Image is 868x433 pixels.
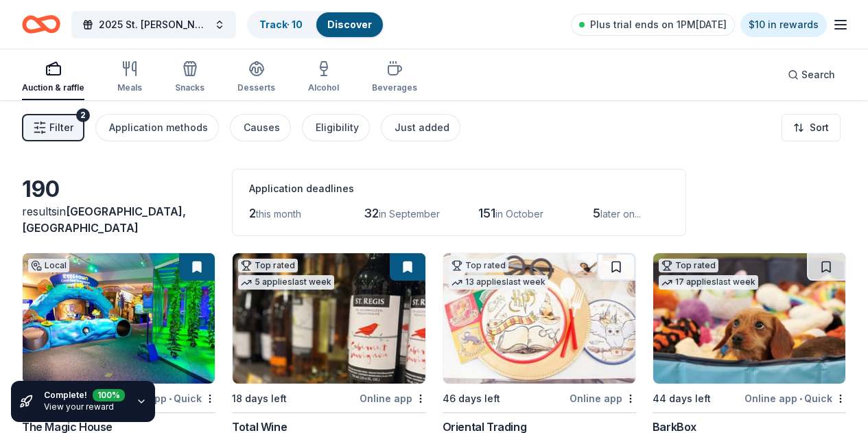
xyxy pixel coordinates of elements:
[443,253,635,384] img: Image for Oriental Trading
[478,206,495,220] span: 151
[443,390,500,407] div: 46 days left
[372,82,417,93] div: Beverages
[449,275,548,290] div: 13 applies last week
[590,16,727,33] span: Plus trial ends on 1PM[DATE]
[249,206,256,220] span: 2
[238,275,334,290] div: 5 applies last week
[395,119,449,136] div: Just added
[237,82,275,93] div: Desserts
[308,82,339,93] div: Alcohol
[659,259,718,272] div: Top rated
[302,114,370,141] button: Eligibility
[247,11,384,38] button: Track· 10Discover
[495,208,543,220] span: in October
[109,119,208,136] div: Application methods
[49,119,73,136] span: Filter
[22,203,215,236] div: results
[379,208,440,220] span: in September
[28,259,69,272] div: Local
[381,114,460,141] button: Just added
[360,390,426,407] div: Online app
[249,180,669,197] div: Application deadlines
[238,259,298,272] div: Top rated
[22,176,215,203] div: 190
[600,208,641,220] span: later on...
[570,390,636,407] div: Online app
[372,55,417,100] button: Beverages
[571,14,735,36] a: Plus trial ends on 1PM[DATE]
[99,16,209,33] span: 2025 St. [PERSON_NAME] Auction
[232,390,287,407] div: 18 days left
[22,55,84,100] button: Auction & raffle
[233,253,425,384] img: Image for Total Wine
[44,389,125,401] div: Complete!
[22,204,186,235] span: [GEOGRAPHIC_DATA], [GEOGRAPHIC_DATA]
[22,204,186,235] span: in
[256,208,301,220] span: this month
[782,114,841,141] button: Sort
[76,108,90,122] div: 2
[653,253,845,384] img: Image for BarkBox
[740,12,827,37] a: $10 in rewards
[22,114,84,141] button: Filter2
[659,275,758,290] div: 17 applies last week
[653,390,711,407] div: 44 days left
[810,119,829,136] span: Sort
[95,114,219,141] button: Application methods
[799,393,802,404] span: •
[230,114,291,141] button: Causes
[93,386,125,399] div: 100 %
[777,61,846,89] button: Search
[175,82,204,93] div: Snacks
[593,206,600,220] span: 5
[117,82,142,93] div: Meals
[308,55,339,100] button: Alcohol
[801,67,835,83] span: Search
[364,206,379,220] span: 32
[316,119,359,136] div: Eligibility
[117,55,142,100] button: Meals
[449,259,508,272] div: Top rated
[237,55,275,100] button: Desserts
[744,390,846,407] div: Online app Quick
[175,55,204,100] button: Snacks
[259,19,303,30] a: Track· 10
[22,82,84,93] div: Auction & raffle
[244,119,280,136] div: Causes
[44,401,114,412] a: View your reward
[23,253,215,384] img: Image for The Magic House
[71,11,236,38] button: 2025 St. [PERSON_NAME] Auction
[327,19,372,30] a: Discover
[22,8,60,40] a: Home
